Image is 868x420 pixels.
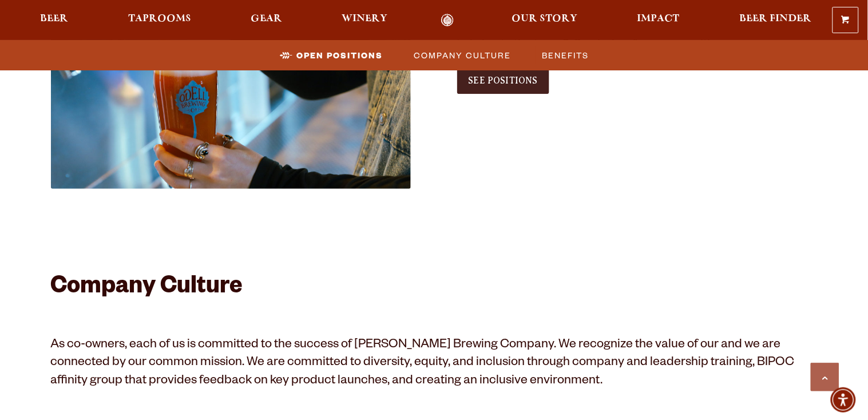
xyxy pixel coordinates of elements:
span: See Positions [469,76,538,86]
h2: Company Culture [51,275,818,302]
a: Odell Home [426,14,469,27]
a: Taprooms [121,14,199,27]
span: Beer [41,14,69,23]
a: Our Story [505,14,585,27]
div: Accessibility Menu [831,387,856,413]
span: Our Story [512,14,578,23]
span: Impact [637,14,680,23]
a: Impact [630,14,687,27]
a: Gear [243,14,290,27]
span: Gear [251,14,282,23]
a: Open Positions [274,47,389,64]
a: Company Culture [407,47,517,64]
a: Scroll to top [811,363,839,391]
span: Beer Finder [739,14,811,23]
span: Company Culture [414,47,512,64]
span: Open Positions [297,47,383,64]
a: Beer [33,14,76,27]
span: Taprooms [128,14,191,23]
a: See Positions [457,69,549,94]
a: Beer Finder [732,14,819,27]
span: As co-owners, each of us is committed to the success of [PERSON_NAME] Brewing Company. We recogni... [51,339,795,389]
a: Winery [335,14,395,27]
span: Benefits [542,47,589,64]
a: Benefits [536,47,595,64]
span: Winery [342,14,388,23]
